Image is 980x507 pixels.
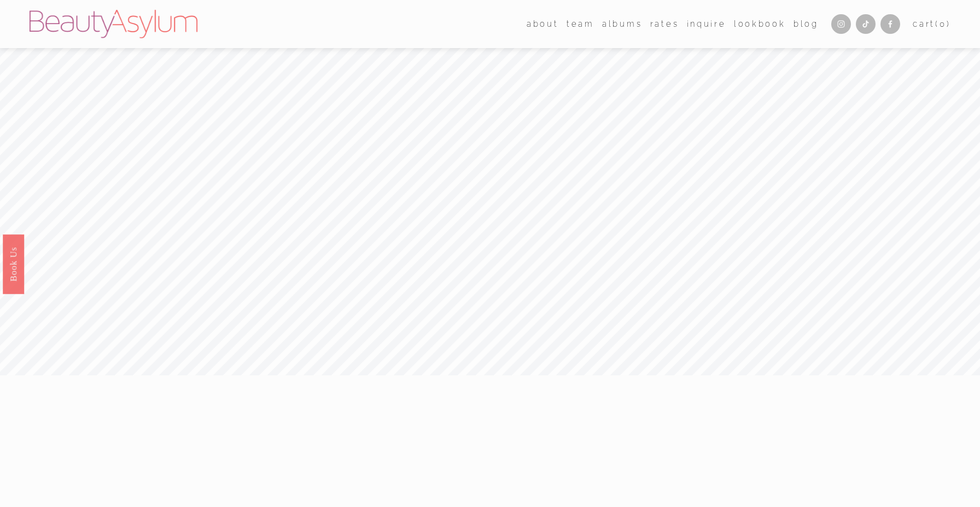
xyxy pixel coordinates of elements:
a: Book Us [3,234,24,294]
a: Instagram [831,14,851,34]
span: ( ) [935,19,950,28]
a: TikTok [856,14,876,34]
span: about [527,17,559,32]
img: Beauty Asylum | Bridal Hair &amp; Makeup Charlotte &amp; Atlanta [30,10,197,38]
a: Lookbook [734,16,786,32]
a: Inquire [687,16,726,32]
a: Blog [794,16,819,32]
a: Rates [650,16,679,32]
a: folder dropdown [567,16,594,32]
span: 0 [940,19,947,28]
a: albums [602,16,642,32]
a: 0 items in cart [913,17,950,32]
span: team [567,17,594,32]
a: Facebook [880,14,900,34]
a: folder dropdown [527,16,559,32]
